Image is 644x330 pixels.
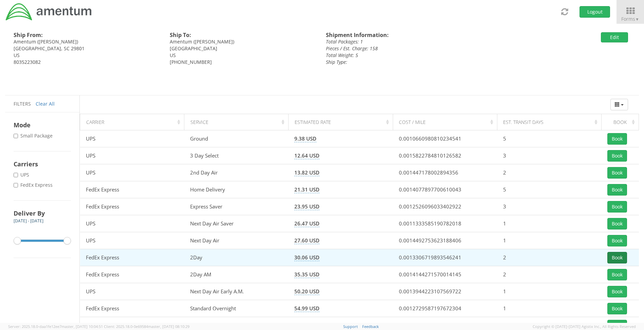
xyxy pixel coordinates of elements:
button: Book [607,150,627,162]
td: 0.0014077897700610043 [393,181,497,198]
td: 3 Day Select [184,147,289,164]
td: UPS [80,130,184,147]
button: Columns [610,99,628,110]
td: UPS [80,147,184,164]
td: 0.0013306719893546241 [393,249,497,266]
input: Small Package [14,134,18,138]
div: [PHONE_NUMBER] [170,59,316,66]
input: FedEx Express [14,183,18,187]
td: 0.0015822784810126582 [393,147,497,164]
td: 3 [497,198,601,215]
td: FedEx Express [80,198,184,215]
span: master, [DATE] 10:04:51 [61,324,103,329]
span: 57.23 USD [294,322,319,329]
span: ▼ [635,16,639,22]
span: 54.99 USD [294,305,319,312]
button: Book [607,303,627,314]
button: Book [607,252,627,263]
a: Support [343,324,358,329]
div: Amentum ([PERSON_NAME]) [14,38,160,45]
button: Book [607,269,627,280]
h4: Carriers [14,160,71,168]
td: Home Delivery [184,181,289,198]
td: FedEx Express [80,181,184,198]
span: [DATE] - [DATE] [14,218,43,224]
div: Estimated Rate [295,119,391,126]
td: 5 [497,130,601,147]
td: 2 [497,266,601,283]
h4: Ship To: [170,32,316,38]
td: 0.001447178002894356 [393,164,497,181]
td: Express Saver [184,198,289,215]
span: Server: 2025.18.0-daa1fe12ee7 [8,324,103,329]
td: UPS [80,283,184,300]
button: Book [607,286,627,297]
td: UPS [80,215,184,232]
a: Clear All [36,100,55,107]
td: Ground [184,130,289,147]
button: Book [607,184,627,196]
div: Book [608,119,637,126]
h4: Mode [14,121,71,129]
span: 23.95 USD [294,203,319,210]
span: 12.64 USD [294,152,319,159]
td: 0.0014492753623188406 [393,232,497,249]
span: 21.31 USD [294,186,319,193]
input: UPS [14,173,18,177]
div: US [170,52,316,59]
td: UPS [80,164,184,181]
td: 2nd Day Air [184,164,289,181]
td: 3 [497,147,601,164]
div: Est. Transit Days [503,119,599,126]
h4: Deliver By [14,209,71,217]
td: 0.0012526096033402922 [393,198,497,215]
td: 0.0013944223107569722 [393,283,497,300]
span: Filters [14,100,31,107]
td: Next Day Air Saver [184,215,289,232]
td: 0.0012729587197672304 [393,300,497,317]
td: 0.0010660980810234541 [393,130,497,147]
button: Book [607,167,627,179]
span: 13.82 USD [294,169,319,176]
h4: Ship From: [14,32,160,38]
span: Copyright © [DATE]-[DATE] Agistix Inc., All Rights Reserved [533,324,636,329]
span: master, [DATE] 08:10:29 [148,324,189,329]
td: 2Day AM [184,266,289,283]
img: dyn-intl-logo-049831509241104b2a82.png [5,2,93,21]
button: Book [607,218,627,230]
div: Service [190,119,287,126]
div: Amentum ([PERSON_NAME]) [170,38,316,45]
div: Ship Type: [326,59,524,66]
td: 2Day [184,249,289,266]
td: 5 [497,181,601,198]
div: [GEOGRAPHIC_DATA], SC 29801 [14,45,160,52]
div: Total Packages: 1 [326,38,524,45]
td: Next Day Air [184,232,289,249]
div: [GEOGRAPHIC_DATA] [170,45,316,52]
span: 26.47 USD [294,220,319,227]
div: US [14,52,160,59]
span: 30.06 USD [294,254,319,261]
h4: Shipment Information: [326,32,524,38]
span: Forms [621,16,639,22]
span: 9.38 USD [294,135,316,142]
td: FedEx Express [80,300,184,317]
td: 1 [497,283,601,300]
button: Book [607,133,627,145]
a: Feedback [362,324,379,329]
td: 0.0011333585190782018 [393,215,497,232]
div: Carrier [86,119,182,126]
button: Book [607,201,627,213]
button: Logout [579,6,610,18]
td: Next Day Air Early A.M. [184,283,289,300]
td: 2 [497,164,601,181]
td: Standard Overnight [184,300,289,317]
td: 2 [497,249,601,266]
label: FedEx Express [14,182,54,188]
span: Client: 2025.18.0-0e69584 [104,324,189,329]
div: 8035223082 [14,59,160,66]
td: 1 [497,232,601,249]
td: 0.0014144271570014145 [393,266,497,283]
div: Pieces / Est. Charge: 158 [326,45,524,52]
